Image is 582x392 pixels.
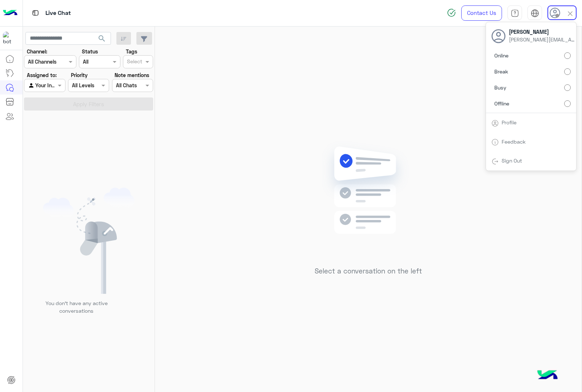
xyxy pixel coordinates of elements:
[27,48,47,55] label: Channel:
[115,71,149,79] label: Note mentions
[3,5,17,21] img: Logo
[494,52,509,59] span: Online
[97,34,106,43] span: search
[509,28,574,36] span: [PERSON_NAME]
[82,48,98,55] label: Status
[316,141,421,261] img: no messages
[491,120,499,127] img: tab
[494,100,509,107] span: Offline
[27,71,57,79] label: Assigned to:
[40,299,113,315] p: You don’t have any active conversations
[564,68,571,75] input: Break
[531,9,539,17] img: tab
[3,32,16,45] img: 713415422032625
[564,84,571,91] input: Busy
[507,5,522,21] a: tab
[511,9,519,17] img: tab
[43,188,135,294] img: empty users
[447,8,456,17] img: spinner
[45,8,71,18] p: Live Chat
[502,119,517,125] a: Profile
[93,32,111,48] button: search
[494,84,506,91] span: Busy
[494,68,508,75] span: Break
[461,5,502,21] a: Contact Us
[315,267,422,275] h5: Select a conversation on the left
[71,71,88,79] label: Priority
[509,36,574,43] span: [PERSON_NAME][EMAIL_ADDRESS][DOMAIN_NAME]
[24,97,153,111] button: Apply Filters
[126,48,137,55] label: Tags
[502,139,526,145] a: Feedback
[566,9,574,18] img: close
[491,158,499,165] img: tab
[564,52,571,59] input: Online
[535,363,560,388] img: hulul-logo.png
[502,157,522,164] a: Sign Out
[31,8,40,17] img: tab
[126,57,142,67] div: Select
[564,100,571,107] input: Offline
[491,139,499,146] img: tab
